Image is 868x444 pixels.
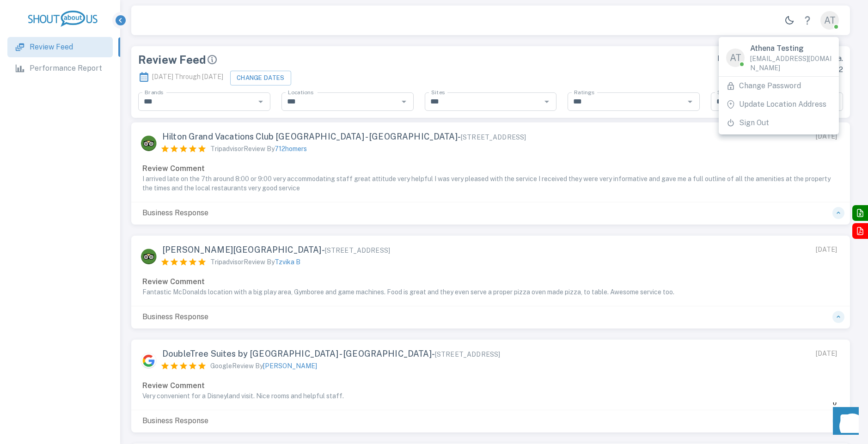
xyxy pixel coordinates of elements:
iframe: Front Chat [824,402,864,442]
p: Athena Testing [750,43,804,54]
li: Sign Out [719,114,839,132]
div: AT [726,49,745,67]
div: Update Location Address [719,95,839,114]
div: Change Password [719,77,839,95]
p: [EMAIL_ADDRESS][DOMAIN_NAME] [750,54,831,73]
